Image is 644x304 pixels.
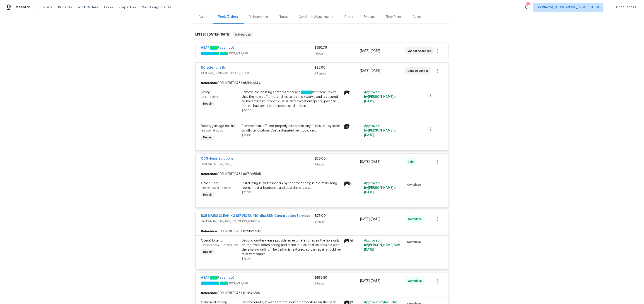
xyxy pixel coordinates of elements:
div: 26 [344,238,362,244]
span: $75.00 [242,191,251,194]
em: replace [301,91,312,94]
span: Other Odor [201,182,219,185]
span: - [207,33,231,36]
span: Debris/garbage on site [201,124,235,128]
span: Approved by [PERSON_NAME] on [364,182,398,194]
span: Tasks [104,6,113,9]
span: $75.00 [315,214,326,218]
span: Complete [408,217,424,221]
b: Reference: [201,291,218,295]
span: Dhanusha SS [614,5,637,10]
div: Condition Adjustments [299,15,334,19]
span: Back - Siding [201,96,218,98]
div: Floor Plans [386,15,402,19]
span: Work Orders [77,5,98,10]
b: Reference: [201,172,218,176]
span: HANDYMAN, BRN_AND_LRR [201,162,315,166]
span: Repair [202,135,214,140]
span: [DATE] [371,160,380,163]
span: [DATE] [371,218,380,221]
span: Complete [407,240,423,244]
div: 1 [344,124,362,129]
em: FOUNDATION [201,52,219,55]
span: [DATE] [364,100,374,103]
span: GENERAL_CONTRACTOR, OD_SELECT [201,71,315,75]
a: NC solutions llc [201,66,226,69]
div: 712 [526,3,530,7]
a: ASAPRoofRepair LLC [201,276,235,279]
span: Repair [202,250,214,254]
div: Cases [413,15,422,19]
span: Paid [408,160,415,164]
a: B&B MAIDS CLEANING SERVICES, INC. dba BBM Construction Services [201,214,311,218]
span: Complete [407,182,423,187]
span: Interior Overall - Interior [201,187,231,189]
span: $550.70 [315,46,327,49]
span: HANDYMAN, BRN_AND_LRR, GLASS_WINDOW [201,219,315,224]
span: [DATE] [360,160,370,163]
span: $35.00 [242,134,251,136]
span: Geo Assignments [142,5,171,10]
span: Approved by [PERSON_NAME] on [364,91,398,103]
div: 1 Repair [315,281,360,286]
div: 30FHNEBE3P481-c81bbe844 [196,79,449,87]
span: [DATE] [371,69,380,72]
div: Remove the existing soffit material and with new. Ensure that the new soffit material matches in ... [242,90,341,108]
span: [DATE] [371,49,380,53]
div: 30FHNEBE3P481-b29bd953c [196,227,449,235]
h6: LISTED [195,32,231,37]
span: $75.00 [242,257,251,260]
span: [DATE] [364,191,374,194]
em: Roof [210,46,218,50]
span: Southwest, [GEOGRAPHIC_DATA] + 51 [537,5,593,10]
em: ROOF [220,52,228,55]
span: , , BRN_AND_LRR [201,51,315,55]
em: FOUNDATION [201,282,219,285]
span: Properties [118,5,136,10]
span: $85.00 [315,66,326,69]
span: Projects [58,5,72,10]
span: Repair [202,101,214,106]
div: Visits [200,15,207,19]
div: LISTED [DATE]-[DATE]In Progress [194,27,450,42]
div: Second quote: Please provide an estimate to repair the hole only on the front porch ceiling and b... [242,238,341,256]
span: [DATE] [364,134,374,137]
div: 2 Repairs [315,71,360,76]
span: Vendor Accepted [408,49,433,53]
span: [DATE] [371,279,380,282]
em: Roof [210,276,218,280]
span: [DATE] [360,69,369,72]
a: CCS Home Solutions [201,157,234,160]
div: Notes [279,15,288,19]
div: Photos [364,15,375,19]
div: Maintenance [249,15,268,19]
span: Siding [201,91,210,94]
span: Maestro [15,5,30,10]
a: ASAPRoofRepair LLC [201,46,235,50]
span: $75.00 [315,157,326,160]
div: 30FHNEBE3P481-d872d65d5 [196,170,449,178]
span: Approved by [PERSON_NAME] V on [364,239,400,251]
span: [DATE] [360,279,370,282]
b: Reference: [201,229,218,234]
div: 1 Repair [315,162,360,167]
span: Visits [43,5,53,10]
span: [DATE] [364,248,374,251]
span: [DATE] [360,49,369,53]
b: Reference: [201,81,218,85]
div: 30FHNEBE3P481-81cb4e3c8 [196,289,449,297]
span: , , BRN_AND_LRR [201,281,315,285]
span: $935.50 [315,276,328,279]
span: - [360,49,380,53]
span: Sent to vendor [408,69,430,73]
span: Complete [408,279,424,283]
div: 1 Repair [315,220,360,224]
div: Install plug-in air fresheners by the front entry, in the main living room, master bedroom, and u... [242,181,341,190]
div: Costs [345,15,353,19]
div: Remove, haul off, and properly dispose of any debris left by seller to offsite location. Cost est... [242,124,341,133]
span: Exterior Overall - Exterior Unit [201,244,238,247]
span: In Progress [234,32,253,37]
span: Approved by [PERSON_NAME] on [364,124,398,137]
span: [DATE] [360,218,370,221]
div: Work Orders [218,14,238,19]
